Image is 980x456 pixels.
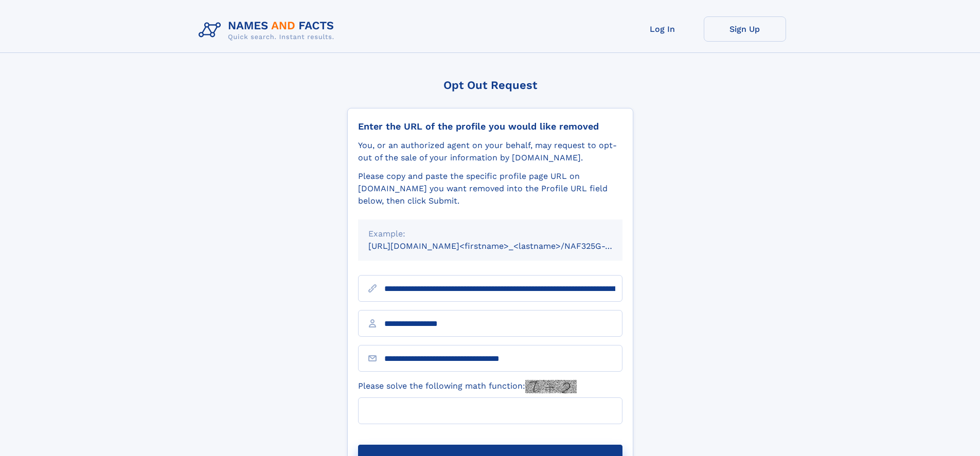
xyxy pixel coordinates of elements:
[368,241,642,251] small: [URL][DOMAIN_NAME]<firstname>_<lastname>/NAF325G-xxxxxxxx
[704,16,786,42] a: Sign Up
[347,79,633,92] div: Opt Out Request
[358,380,577,393] label: Please solve the following math function:
[368,228,612,240] div: Example:
[194,16,343,44] img: Logo Names and Facts
[358,139,622,164] div: You, or an authorized agent on your behalf, may request to opt-out of the sale of your informatio...
[358,121,622,132] div: Enter the URL of the profile you would like removed
[621,16,704,42] a: Log In
[358,170,622,207] div: Please copy and paste the specific profile page URL on [DOMAIN_NAME] you want removed into the Pr...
